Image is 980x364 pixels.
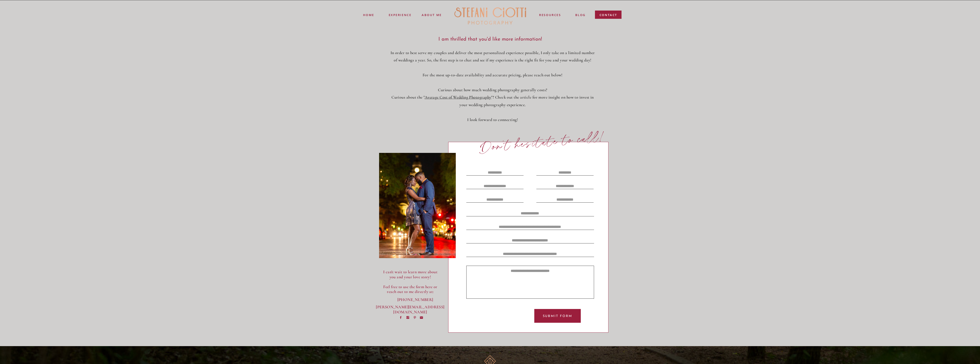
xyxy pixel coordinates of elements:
[397,297,423,302] a: [PHONE_NUMBER]
[537,314,578,318] a: Submit Form
[425,36,556,42] h3: I am thrilled that you'd like more information!
[425,95,491,100] a: Average Cost of Wedding Photography
[421,13,442,17] a: ABOUT ME
[380,270,441,295] p: I can't wait to learn more about you and your love story! Feel free to use the form here or reach...
[600,13,617,19] a: contact
[575,13,586,18] a: blog
[539,13,562,18] a: resources
[363,13,374,17] a: Home
[389,49,596,124] p: In order to best serve my couples and deliver the most personalized experience possible, I only t...
[389,13,411,16] a: experience
[376,305,445,309] a: [PERSON_NAME][EMAIL_ADDRESS][DOMAIN_NAME]
[380,270,441,295] a: I can't wait to learn more about you and your love story!Feel free to use the form here or reach ...
[479,130,606,154] p: Don't hesitate to call!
